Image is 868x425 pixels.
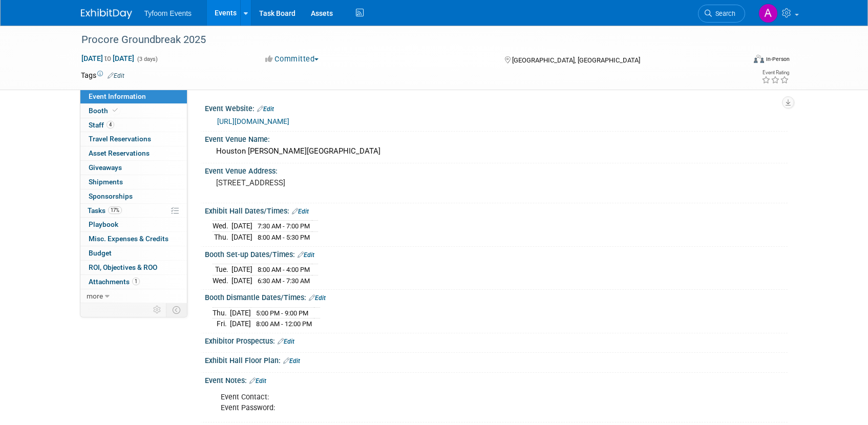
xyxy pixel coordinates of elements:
[205,353,788,366] div: Exhibit Hall Floor Plan:
[81,70,124,80] td: Tags
[80,132,187,146] a: Travel Reservations
[80,218,187,231] a: Playbook
[80,261,187,274] a: ROI, Objectives & ROO
[113,108,118,113] i: Booth reservation complete
[80,161,187,175] a: Giveaways
[89,92,146,100] span: Event Information
[89,121,114,129] span: Staff
[231,275,252,286] td: [DATE]
[256,309,308,317] span: 5:00 PM - 9:00 PM
[80,146,187,160] a: Asset Reservations
[205,373,788,386] div: Event Notes:
[205,203,788,217] div: Exhibit Hall Dates/Times:
[89,149,150,157] span: Asset Reservations
[89,263,157,271] span: ROI, Objectives & ROO
[258,277,310,285] span: 6:30 AM - 7:30 AM
[283,357,300,365] a: Edit
[80,90,187,103] a: Event Information
[258,222,310,230] span: 7:30 AM - 7:00 PM
[89,163,122,172] span: Giveaways
[108,206,122,214] span: 17%
[258,233,310,241] span: 8:00 AM - 5:30 PM
[89,249,112,257] span: Budget
[214,387,675,418] div: Event Contact: Event Password:
[213,307,230,318] td: Thu.
[80,189,187,203] a: Sponsorships
[80,104,187,118] a: Booth
[292,208,309,215] a: Edit
[231,232,252,243] td: [DATE]
[80,246,187,260] a: Budget
[78,31,730,49] div: Procore Groundbreak 2025
[103,54,113,62] span: to
[754,55,764,63] img: Format-Inperson.png
[89,235,168,243] span: Misc. Expenses & Credits
[87,292,103,300] span: more
[213,143,780,159] div: Houston [PERSON_NAME][GEOGRAPHIC_DATA]
[89,220,118,228] span: Playbook
[205,163,788,176] div: Event Venue Address:
[88,206,122,215] span: Tasks
[213,275,231,286] td: Wed.
[80,204,187,218] a: Tasks17%
[249,377,266,385] a: Edit
[712,10,735,17] span: Search
[298,251,314,259] a: Edit
[278,338,294,345] a: Edit
[213,232,231,243] td: Thu.
[258,266,310,273] span: 8:00 AM - 4:00 PM
[230,318,251,329] td: [DATE]
[89,278,140,286] span: Attachments
[231,264,252,275] td: [DATE]
[205,247,788,260] div: Booth Set-up Dates/Times:
[89,135,151,143] span: Travel Reservations
[685,53,790,69] div: Event Format
[213,221,231,232] td: Wed.
[81,9,132,19] img: ExhibitDay
[758,4,778,23] img: Angie Nichols
[257,105,274,113] a: Edit
[80,175,187,189] a: Shipments
[136,56,158,62] span: (3 days)
[89,107,120,115] span: Booth
[766,55,790,63] div: In-Person
[205,101,788,114] div: Event Website:
[80,275,187,289] a: Attachments1
[213,264,231,275] td: Tue.
[80,118,187,132] a: Staff4
[309,294,326,302] a: Edit
[81,54,135,63] span: [DATE] [DATE]
[80,232,187,246] a: Misc. Expenses & Credits
[230,307,251,318] td: [DATE]
[216,178,436,187] pre: [STREET_ADDRESS]
[217,117,289,125] a: [URL][DOMAIN_NAME]
[144,9,192,17] span: Tyfoom Events
[80,289,187,303] a: more
[231,221,252,232] td: [DATE]
[108,72,124,79] a: Edit
[512,56,640,64] span: [GEOGRAPHIC_DATA], [GEOGRAPHIC_DATA]
[205,333,788,347] div: Exhibitor Prospectus:
[107,121,114,129] span: 4
[89,178,123,186] span: Shipments
[256,320,312,328] span: 8:00 AM - 12:00 PM
[262,54,323,65] button: Committed
[205,132,788,144] div: Event Venue Name:
[149,303,166,316] td: Personalize Event Tab Strip
[166,303,187,316] td: Toggle Event Tabs
[89,192,133,200] span: Sponsorships
[698,5,745,23] a: Search
[213,318,230,329] td: Fri.
[761,70,789,75] div: Event Rating
[132,278,140,285] span: 1
[205,290,788,303] div: Booth Dismantle Dates/Times:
